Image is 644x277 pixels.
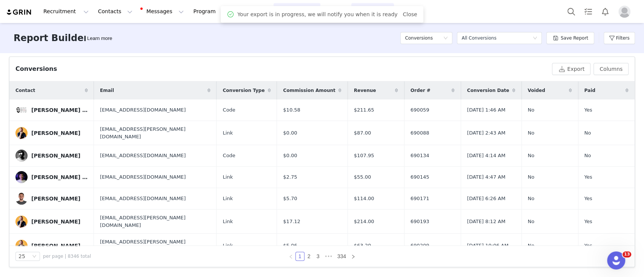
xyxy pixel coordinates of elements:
[321,3,350,20] a: Brands
[622,251,631,257] span: 13
[43,253,91,260] span: per page | 8346 total
[15,127,88,139] a: [PERSON_NAME]
[296,252,304,260] a: 1
[584,152,591,159] span: No
[528,195,535,202] span: No
[618,6,630,18] img: placeholder-profile.jpg
[354,195,374,202] span: $114.00
[15,240,28,252] img: 4288e5ce-334d-4f52-9676-3dc2e829be59.jpg
[283,106,300,114] span: $10.58
[314,252,323,261] li: 3
[351,254,355,259] i: icon: right
[584,173,592,181] span: Yes
[528,129,535,137] span: No
[354,152,374,159] span: $107.95
[349,252,358,261] li: Next Page
[100,87,114,94] span: Email
[15,150,88,162] a: [PERSON_NAME]
[15,87,35,94] span: Contact
[31,153,80,159] div: [PERSON_NAME]
[223,173,233,181] span: Link
[410,152,429,159] span: 690134
[323,252,335,261] span: •••
[410,218,429,225] span: 690193
[289,254,293,259] i: icon: left
[584,106,592,114] span: Yes
[323,252,335,261] li: Next 3 Pages
[410,129,429,137] span: 690088
[546,32,594,44] button: Save Report
[335,252,348,260] a: 334
[39,3,93,20] button: Recruitment
[467,218,506,225] span: [DATE] 8:12 AM
[223,218,233,225] span: Link
[15,171,28,183] img: 12ad999c-3c00-4c91-9a56-54e23de52c75.jpg
[354,173,371,181] span: $55.00
[461,32,496,44] div: All Conversions
[32,254,37,259] i: icon: down
[223,87,264,94] span: Conversion Type
[584,242,592,249] span: Yes
[467,242,509,249] span: [DATE] 10:06 AM
[533,36,537,41] i: icon: down
[223,106,235,114] span: Code
[528,106,535,114] span: No
[100,238,210,253] span: [EMAIL_ADDRESS][PERSON_NAME][DOMAIN_NAME]
[283,218,300,225] span: $17.12
[18,252,25,260] div: 25
[31,219,80,225] div: [PERSON_NAME]
[15,216,28,228] img: 4288e5ce-334d-4f52-9676-3dc2e829be59.jpg
[305,252,313,260] a: 2
[6,9,32,16] img: grin logo
[593,63,629,75] button: Columns
[584,218,592,225] span: Yes
[15,240,88,252] a: [PERSON_NAME]
[467,173,506,181] span: [DATE] 4:47 AM
[528,173,535,181] span: No
[354,87,376,94] span: Revenue
[94,3,137,20] button: Contacts
[31,243,80,249] div: [PERSON_NAME]
[283,87,335,94] span: Commission Amount
[403,11,417,17] a: Close
[580,3,596,20] a: Tasks
[31,174,88,180] div: [PERSON_NAME] UNFILTERD
[405,32,433,44] h5: Conversions
[528,152,535,159] span: No
[528,218,535,225] span: No
[31,107,88,113] div: [PERSON_NAME] Tesla Guy
[607,251,625,269] iframe: Intercom live chat
[467,195,506,202] span: [DATE] 6:26 AM
[15,171,88,183] a: [PERSON_NAME] UNFILTERD
[584,87,595,94] span: Paid
[31,196,80,202] div: [PERSON_NAME]
[86,35,114,42] div: Tooltip anchor
[189,3,232,20] button: Program
[354,242,371,249] span: $63.20
[15,127,28,139] img: 4288e5ce-334d-4f52-9676-3dc2e829be59.jpg
[335,252,349,261] li: 334
[528,87,545,94] span: Voided
[15,64,57,73] div: Conversions
[467,129,506,137] span: [DATE] 2:43 AM
[100,195,186,202] span: [EMAIL_ADDRESS][DOMAIN_NAME]
[15,150,28,162] img: 415cca02-40c6-443b-99a6-a76d60b89b55.jpg
[283,129,297,137] span: $0.00
[100,152,186,159] span: [EMAIL_ADDRESS][DOMAIN_NAME]
[410,87,430,94] span: Order #
[410,242,429,249] span: 690209
[467,106,506,114] span: [DATE] 1:46 AM
[100,173,186,181] span: [EMAIL_ADDRESS][DOMAIN_NAME]
[283,152,297,159] span: $0.00
[354,218,374,225] span: $214.00
[9,57,635,267] article: Conversions
[15,193,88,205] a: [PERSON_NAME]
[223,152,235,159] span: Code
[584,129,591,137] span: No
[354,129,371,137] span: $87.00
[274,3,320,20] button: Reporting
[223,242,233,249] span: Link
[137,3,188,20] button: Messages
[351,3,394,20] a: Community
